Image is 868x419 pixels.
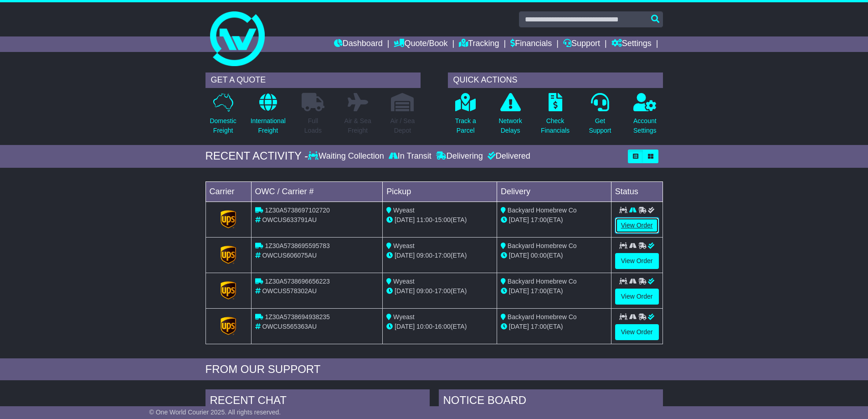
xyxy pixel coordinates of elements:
span: [DATE] [395,287,415,295]
span: 17:00 [531,323,547,330]
a: View Order [615,324,659,340]
span: 1Z30A5738694938235 [265,313,329,321]
td: OWC / Carrier # [251,181,383,202]
span: Backyard Homebrew Co [508,278,577,285]
div: NOTICE BOARD [439,389,663,414]
span: 17:00 [435,287,451,295]
img: GetCarrierServiceLogo [221,246,236,264]
div: - (ETA) [386,251,493,260]
a: InternationalFreight [250,93,286,140]
span: 15:00 [435,216,451,223]
span: OWCUS633791AU [262,216,317,223]
div: - (ETA) [386,215,493,225]
img: GetCarrierServiceLogo [221,281,236,300]
div: Waiting Collection [308,151,386,161]
a: View Order [615,253,659,269]
span: OWCUS565363AU [262,323,317,330]
span: [DATE] [509,323,529,330]
span: 10:00 [416,323,432,330]
p: Get Support [589,116,611,135]
a: Support [563,36,600,52]
span: 17:00 [531,216,547,223]
span: 1Z30A5738696656223 [265,278,329,285]
p: Air & Sea Freight [344,116,371,135]
a: DomesticFreight [209,93,236,140]
span: [DATE] [509,216,529,223]
p: Network Delays [498,116,522,135]
span: 09:00 [416,252,432,259]
a: AccountSettings [633,93,657,140]
span: [DATE] [509,252,529,259]
div: FROM OUR SUPPORT [205,363,663,376]
span: Wyeast [393,242,415,249]
div: - (ETA) [386,286,493,296]
span: 16:00 [435,323,451,330]
img: GetCarrierServiceLogo [221,317,236,335]
a: View Order [615,289,659,305]
div: (ETA) [501,215,607,225]
p: Track a Parcel [455,116,476,135]
span: Wyeast [393,313,415,321]
a: NetworkDelays [498,93,522,140]
div: RECENT CHAT [205,389,430,414]
div: Delivered [485,151,530,161]
td: Carrier [205,181,251,202]
span: Wyeast [393,207,415,214]
a: Settings [611,36,652,52]
span: 11:00 [416,216,432,223]
td: Pickup [383,181,497,202]
span: 1Z30A5738695595783 [265,242,329,249]
span: [DATE] [509,287,529,295]
span: Backyard Homebrew Co [508,313,577,321]
span: 1Z30A5738697102720 [265,207,329,214]
a: Dashboard [334,36,383,52]
img: GetCarrierServiceLogo [221,210,236,228]
a: GetSupport [588,93,611,140]
td: Delivery [497,181,611,202]
a: Quote/Book [394,36,447,52]
span: 17:00 [531,287,547,295]
span: [DATE] [395,323,415,330]
div: (ETA) [501,251,607,260]
span: 00:00 [531,252,547,259]
a: View Order [615,217,659,233]
span: © One World Courier 2025. All rights reserved. [149,409,281,416]
span: 17:00 [435,252,451,259]
span: OWCUS606075AU [262,252,317,259]
p: International Freight [251,116,286,135]
a: Track aParcel [455,93,477,140]
p: Account Settings [633,116,657,135]
a: Financials [510,36,552,52]
span: OWCUS578302AU [262,287,317,295]
div: QUICK ACTIONS [448,72,663,88]
a: Tracking [459,36,499,52]
div: In Transit [386,151,434,161]
div: (ETA) [501,286,607,296]
span: 09:00 [416,287,432,295]
div: - (ETA) [386,322,493,331]
div: RECENT ACTIVITY - [205,150,308,163]
p: Air / Sea Depot [390,116,415,135]
div: GET A QUOTE [205,72,421,88]
span: [DATE] [395,252,415,259]
p: Domestic Freight [210,116,236,135]
a: CheckFinancials [540,93,570,140]
p: Full Loads [302,116,324,135]
div: Delivering [434,151,485,161]
span: Wyeast [393,278,415,285]
td: Status [611,181,663,202]
div: (ETA) [501,322,607,331]
p: Check Financials [541,116,570,135]
span: [DATE] [395,216,415,223]
span: Backyard Homebrew Co [508,242,577,249]
span: Backyard Homebrew Co [508,207,577,214]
